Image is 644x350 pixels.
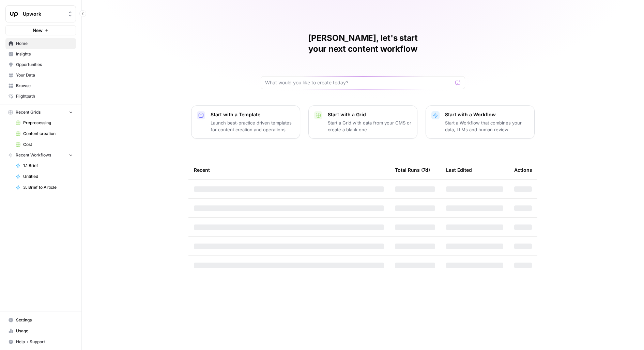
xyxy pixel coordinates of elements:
span: Upwork [23,11,64,17]
div: Recent [194,161,384,179]
span: 1.1 Brief [23,163,73,169]
a: Browse [5,80,76,91]
button: New [5,25,76,35]
p: Launch best-practice driven templates for content creation and operations [211,119,294,133]
a: Cost [13,139,76,150]
a: 3. Brief to Article [13,182,76,193]
img: Upwork Logo [8,8,20,20]
span: Flightpath [16,93,73,99]
div: Total Runs (7d) [395,161,430,179]
a: Home [5,38,76,49]
a: Settings [5,315,76,326]
h1: [PERSON_NAME], let's start your next content workflow [261,33,465,54]
button: Workspace: Upwork [5,5,76,22]
span: Insights [16,51,73,57]
span: Recent Grids [16,109,41,115]
p: Start with a Grid [328,111,412,118]
span: Cost [23,141,73,148]
div: Actions [514,161,532,179]
p: Start a Grid with data from your CMS or create a blank one [328,119,412,133]
button: Start with a GridStart a Grid with data from your CMS or create a blank one [308,105,417,139]
a: Your Data [5,70,76,81]
span: Browse [16,83,73,89]
button: Recent Grids [5,107,76,117]
span: New [33,27,43,34]
p: Start with a Template [211,111,294,118]
a: Usage [5,326,76,336]
button: Start with a WorkflowStart a Workflow that combines your data, LLMs and human review [426,105,535,139]
button: Start with a TemplateLaunch best-practice driven templates for content creation and operations [191,105,300,139]
div: Last Edited [446,161,472,179]
a: 1.1 Brief [13,160,76,171]
span: Preprocessing [23,120,73,126]
p: Start with a Workflow [445,111,529,118]
a: Untitled [13,171,76,182]
a: Preprocessing [13,117,76,128]
span: Untitled [23,173,73,180]
span: Opportunities [16,62,73,68]
span: Recent Workflows [16,152,51,158]
span: Settings [16,317,73,323]
span: Content creation [23,131,73,137]
button: Help + Support [5,336,76,347]
span: Your Data [16,72,73,78]
span: Help + Support [16,339,73,345]
span: Usage [16,328,73,334]
a: Flightpath [5,91,76,102]
a: Content creation [13,128,76,139]
span: Home [16,40,73,47]
input: What would you like to create today? [265,79,453,86]
a: Opportunities [5,59,76,70]
a: Insights [5,49,76,60]
p: Start a Workflow that combines your data, LLMs and human review [445,119,529,133]
button: Recent Workflows [5,150,76,160]
span: 3. Brief to Article [23,184,73,190]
